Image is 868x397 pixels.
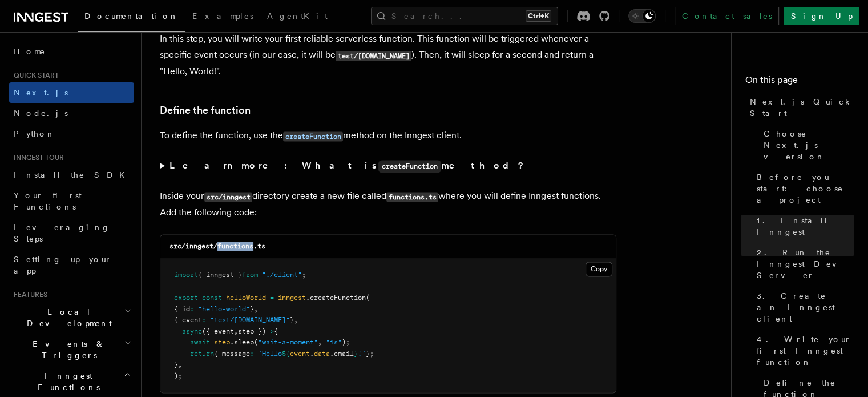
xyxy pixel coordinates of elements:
span: import [174,271,198,279]
span: async [182,327,202,335]
span: Python [14,129,55,138]
span: "1s" [326,338,342,346]
span: ); [174,371,182,379]
span: "hello-world" [198,304,250,312]
a: Examples [185,3,260,31]
span: { id [174,304,190,312]
span: , [234,327,238,335]
span: `Hello [258,349,282,357]
summary: Learn more: What iscreateFunctionmethod? [160,158,616,174]
span: "wait-a-moment" [258,338,318,346]
code: createFunction [283,131,343,141]
a: Home [9,41,134,62]
h4: On this page [745,73,854,91]
span: { [274,327,278,335]
span: { inngest } [198,271,242,279]
span: , [178,360,182,368]
a: Next.js Quick Start [745,91,854,123]
span: inngest [278,293,306,301]
span: 3. Create an Inngest client [757,290,854,324]
a: Sign Up [784,7,859,25]
a: Your first Functions [9,185,134,217]
button: Events & Triggers [9,334,134,366]
span: Inngest tour [9,153,64,162]
span: }; [366,349,374,357]
span: . [310,349,314,357]
span: 4. Write your first Inngest function [757,334,854,368]
code: src/inngest/functions.ts [169,242,265,250]
span: ${ [282,349,290,357]
span: Features [9,290,47,299]
span: Leveraging Steps [14,223,110,243]
span: ); [342,338,350,346]
button: Toggle dark mode [628,9,656,23]
button: Local Development [9,302,134,334]
span: } [354,349,358,357]
a: Leveraging Steps [9,217,134,249]
span: , [254,304,258,312]
kbd: Ctrl+K [526,10,551,22]
span: "test/[DOMAIN_NAME]" [210,315,290,323]
span: data [314,349,330,357]
p: In this step, you will write your first reliable serverless function. This function will be trigg... [160,31,616,79]
a: Setting up your app [9,249,134,281]
a: Next.js [9,82,134,103]
span: Quick start [9,71,59,80]
span: return [190,349,214,357]
span: Choose Next.js version [764,128,854,162]
a: Python [9,123,134,144]
span: ; [302,271,306,279]
span: Local Development [9,306,124,329]
span: await [190,338,210,346]
span: .createFunction [306,293,366,301]
a: Install the SDK [9,165,134,185]
code: functions.ts [386,192,438,202]
a: Contact sales [675,7,779,25]
p: Inside your directory create a new file called where you will define Inngest functions. Add the f... [160,188,616,220]
span: Next.js Quick Start [750,96,854,119]
p: To define the function, use the method on the Inngest client. [160,127,616,144]
span: Install the SDK [14,170,132,179]
a: Documentation [78,3,185,32]
span: : [202,315,206,323]
code: test/[DOMAIN_NAME] [336,51,411,61]
span: } [174,360,178,368]
span: from [242,271,258,279]
a: 1. Install Inngest [752,210,854,242]
span: Home [14,46,46,57]
span: { message [214,349,250,357]
span: => [266,327,274,335]
code: src/inngest [204,192,252,202]
span: step [214,338,230,346]
span: .sleep [230,338,254,346]
span: !` [358,349,366,357]
a: Before you start: choose a project [752,167,854,210]
span: ({ event [202,327,234,335]
span: = [270,293,274,301]
code: createFunction [378,160,441,173]
a: Node.js [9,103,134,123]
span: Node.js [14,109,68,118]
span: { event [174,315,202,323]
span: 1. Install Inngest [757,215,854,238]
a: createFunction [283,130,343,141]
a: 3. Create an Inngest client [752,286,854,329]
span: Documentation [84,11,179,21]
span: ( [254,338,258,346]
span: Events & Triggers [9,338,124,361]
span: .email [330,349,354,357]
button: Search...Ctrl+K [371,7,558,25]
span: Inngest Functions [9,370,123,393]
a: Define the function [160,102,251,118]
span: Examples [192,11,253,21]
span: : [190,304,194,312]
span: helloWorld [226,293,266,301]
span: export [174,293,198,301]
span: 2. Run the Inngest Dev Server [757,247,854,281]
span: "./client" [262,271,302,279]
a: 2. Run the Inngest Dev Server [752,242,854,286]
span: , [318,338,322,346]
a: AgentKit [260,3,334,31]
span: , [294,315,298,323]
span: Setting up your app [14,255,112,275]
